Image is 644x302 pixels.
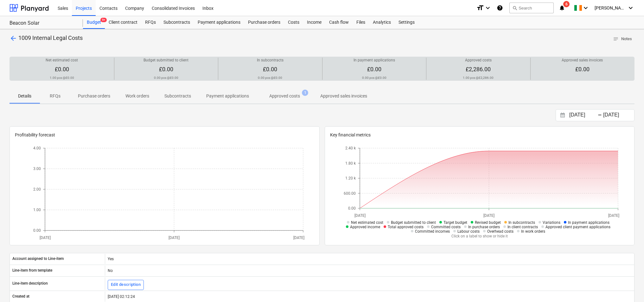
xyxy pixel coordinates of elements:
[507,225,538,229] span: In client contracts
[559,4,565,12] i: notifications
[476,4,484,12] i: format_size
[362,76,386,80] p: 0.00 pcs @ £0.00
[627,4,634,12] i: keyboard_arrow_down
[12,294,29,299] p: Created at
[575,66,590,72] span: £0.00
[12,281,48,286] p: Line-item description
[105,16,141,29] a: Client contract
[46,58,78,63] p: Net estimated cost
[18,35,83,41] span: 1009 Internal Legal Costs
[468,225,500,229] span: In purchase orders
[612,272,644,302] iframe: Chat Widget
[350,225,380,229] span: Approved income
[431,225,461,229] span: Committed costs
[284,16,303,29] a: Costs
[39,235,50,240] tspan: [DATE]
[463,76,494,80] p: 1.00 pcs @ £2,286.00
[160,16,194,29] a: Subcontracts
[55,66,69,72] span: £0.00
[159,66,173,72] span: £0.00
[443,220,467,225] span: Target budget
[83,16,105,29] a: Budget9+
[141,16,160,29] a: RFQs
[395,16,418,29] a: Settings
[293,235,304,240] tspan: [DATE]
[487,229,513,234] span: Overhead costs
[484,4,492,12] i: keyboard_arrow_down
[354,58,395,63] p: In payment applications
[100,18,107,22] span: 9+
[391,220,436,225] span: Budget submitted to client
[568,111,600,120] input: Start Date
[83,16,105,29] div: Budget
[33,187,41,192] tspan: 2.00
[475,220,501,225] span: Revised budget
[353,16,369,29] a: Files
[48,93,63,99] p: RFQs
[457,229,480,234] span: Labour costs
[206,93,249,99] p: Payment applications
[562,58,603,63] p: Approved sales invoices
[563,1,570,7] span: 6
[303,16,325,29] a: Income
[367,66,381,72] span: £0.00
[10,20,75,27] div: Beacon Solar
[582,4,590,12] i: keyboard_arrow_down
[508,220,535,225] span: In subcontracts
[354,213,366,217] tspan: [DATE]
[388,225,424,229] span: Total approved costs
[263,66,277,72] span: £0.00
[497,4,503,12] i: Knowledge base
[568,220,609,225] span: In payment applications
[341,234,618,239] p: Click on a label to show or hide it
[345,176,356,180] tspan: 1.20 k
[325,16,353,29] a: Cash flow
[595,5,626,10] span: [PERSON_NAME]
[169,235,180,240] tspan: [DATE]
[50,76,74,80] p: 1.00 pcs @ £0.00
[125,93,149,99] p: Work orders
[154,76,178,80] p: 0.00 pcs @ £0.00
[143,58,188,63] p: Budget submitted to client
[351,220,383,225] span: Net estimated cost
[257,58,284,63] p: In subcontracts
[369,16,395,29] a: Analytics
[12,256,64,261] p: Account assigned to Line-item
[12,268,52,273] p: Line-item from template
[15,132,314,138] p: Profitability forecast
[164,93,191,99] p: Subcontracts
[512,5,517,10] span: search
[269,93,300,99] p: Approved costs
[108,280,144,290] button: Edit description
[483,213,494,217] tspan: [DATE]
[302,90,308,96] span: 1
[105,292,634,302] div: [DATE] 02:12:24
[244,16,284,29] a: Purchase orders
[17,93,32,99] p: Details
[602,111,634,120] input: End Date
[33,167,41,171] tspan: 3.00
[105,266,634,276] div: No
[33,228,41,233] tspan: 0.00
[10,35,17,42] span: arrow_back
[105,254,634,264] div: Yes
[598,113,602,117] div: -
[609,213,620,217] tspan: [DATE]
[194,16,244,29] a: Payment applications
[466,66,491,72] span: £2,286.00
[33,208,41,212] tspan: 1.00
[345,161,356,166] tspan: 1.80 k
[320,93,367,99] p: Approved sales invoices
[111,281,141,288] div: Edit description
